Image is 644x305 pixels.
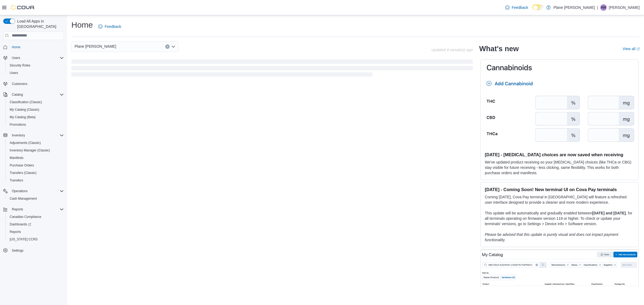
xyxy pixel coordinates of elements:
span: Adjustments (Classic) [8,140,64,146]
button: Catalog [10,91,25,98]
span: Home [12,45,20,49]
button: Transfers (Classic) [5,169,66,177]
span: Transfers (Classic) [10,171,36,175]
p: Coming [DATE], Cova Pay terminal in [GEOGRAPHIC_DATA] will feature a refreshed user interface des... [485,194,634,205]
span: Users [12,56,20,60]
button: Reports [10,206,25,213]
span: Inventory [12,133,25,137]
span: Security Roles [10,63,30,68]
button: My Catalog (Classic) [5,106,66,113]
h3: [DATE] - [MEDICAL_DATA] choices are now saved when receiving [485,152,634,157]
button: Inventory Manager (Classic) [5,147,66,154]
button: Inventory [1,132,66,139]
span: Transfers [10,178,23,183]
span: Dashboards [10,222,31,226]
span: Promotions [10,122,26,127]
button: Users [10,55,22,61]
a: Cash Management [8,195,39,202]
a: Users [8,70,20,76]
span: Inventory Manager (Classic) [8,147,64,154]
span: Users [10,71,18,75]
span: Customers [10,80,64,87]
input: Dark Mode [532,5,544,10]
span: Settings [10,247,64,254]
span: AW [601,4,606,11]
p: Updated 4 minute(s) ago [431,48,473,52]
p: Plane [PERSON_NAME] [553,4,595,11]
span: Transfers [8,177,64,184]
button: Users [5,69,66,77]
span: My Catalog (Beta) [10,115,36,119]
button: [US_STATE] CCRS [5,236,66,243]
button: Operations [10,188,30,194]
h1: Home [71,20,93,30]
span: Reports [12,207,23,211]
span: Loading [71,61,473,78]
button: Home [1,43,66,51]
nav: Complex example [3,41,64,268]
button: Settings [1,246,66,254]
p: This update will be automatically and gradually enabled between , for all terminals operating on ... [485,210,634,226]
button: Classification (Classic) [5,98,66,106]
span: Security Roles [8,62,64,69]
button: Open list of options [171,44,175,49]
span: Catalog [10,91,64,98]
button: Users [1,54,66,62]
span: Promotions [8,121,64,128]
button: Catalog [1,91,66,98]
span: Cash Management [8,195,64,202]
a: Transfers (Classic) [8,170,39,176]
a: Inventory Manager (Classic) [8,147,52,154]
span: Cash Management [10,196,37,201]
p: We've updated product receiving so your [MEDICAL_DATA] choices (like THCa or CBG) stay visible fo... [485,159,634,176]
span: Manifests [10,156,23,160]
a: Security Roles [8,62,32,69]
span: Manifests [8,155,64,161]
button: Purchase Orders [5,162,66,169]
svg: External link [636,47,640,51]
div: Auston Wilson [600,4,607,11]
button: Inventory [10,132,27,139]
em: Please be advised that this update is purely visual and does not impact payment functionality. [485,232,618,242]
img: Cova [11,5,35,10]
a: Reports [8,229,23,235]
span: Feedback [512,5,528,10]
a: My Catalog (Classic) [8,106,42,113]
span: Settings [12,248,23,253]
a: Transfers [8,177,25,184]
span: Plane [PERSON_NAME] [75,43,116,50]
button: Transfers [5,177,66,184]
button: Canadian Compliance [5,213,66,221]
span: Reports [8,229,64,235]
button: Clear input [165,44,170,49]
button: Promotions [5,121,66,128]
span: Operations [12,189,28,193]
span: Classification (Classic) [10,100,42,104]
a: Dashboards [5,221,66,228]
a: Home [10,44,23,50]
button: Customers [1,80,66,88]
a: [US_STATE] CCRS [8,236,40,243]
a: Adjustments (Classic) [8,140,43,146]
span: Canadian Compliance [10,215,41,219]
button: Security Roles [5,62,66,69]
a: Classification (Classic) [8,99,44,105]
button: Cash Management [5,195,66,202]
button: Operations [1,187,66,195]
span: Catalog [12,92,23,97]
span: Users [8,70,64,76]
span: Canadian Compliance [8,214,64,220]
a: Customers [10,81,30,87]
span: Inventory Manager (Classic) [10,148,50,152]
strong: [DATE] and [DATE] [592,211,626,215]
p: | [597,4,598,11]
span: Dashboards [8,221,64,228]
h3: [DATE] - Coming Soon! New terminal UI on Cova Pay terminals [485,187,634,192]
span: My Catalog (Classic) [10,107,39,112]
button: Manifests [5,154,66,162]
span: Operations [10,188,64,194]
a: Feedback [503,2,530,13]
a: View allExternal link [623,47,640,51]
span: Reports [10,230,21,234]
span: Classification (Classic) [8,99,64,105]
